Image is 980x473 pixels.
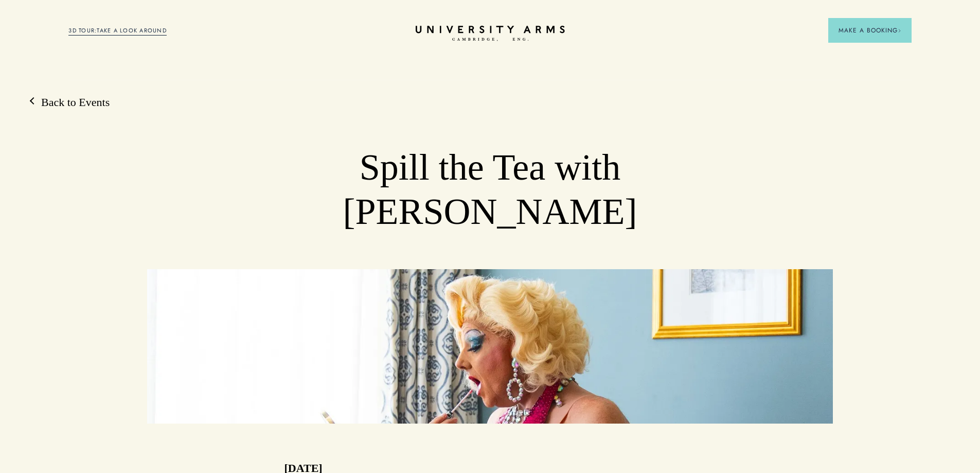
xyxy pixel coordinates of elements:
[898,29,901,32] img: Arrow icon
[828,18,912,43] button: Make a BookingArrow icon
[416,26,565,42] a: Home
[216,146,764,234] h1: Spill the Tea with [PERSON_NAME]
[31,95,110,110] a: Back to Events
[68,26,167,36] a: 3D TOUR:TAKE A LOOK AROUND
[839,26,901,35] span: Make a Booking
